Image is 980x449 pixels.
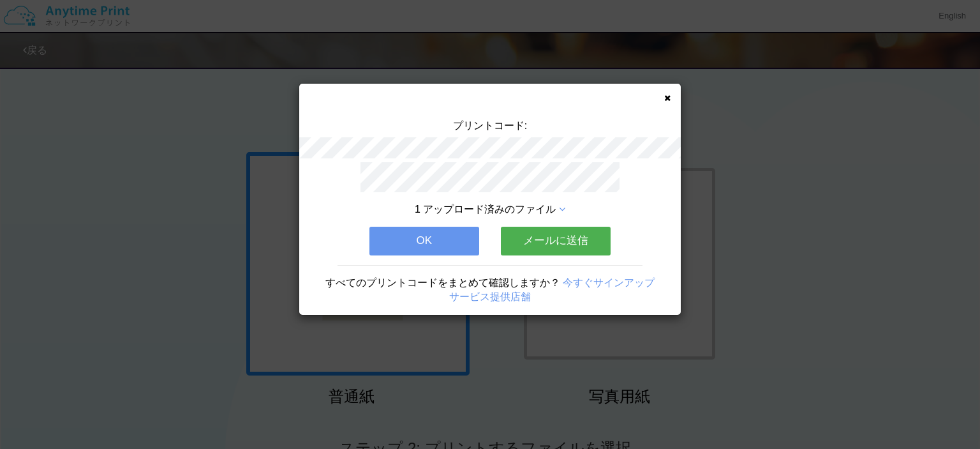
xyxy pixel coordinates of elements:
[415,204,556,215] span: 1 アップロード済みのファイル
[325,277,560,288] span: すべてのプリントコードをまとめて確認しますか？
[563,277,655,288] a: 今すぐサインアップ
[453,120,527,131] span: プリントコード:
[449,291,531,302] a: サービス提供店舗
[369,227,479,255] button: OK
[501,227,611,255] button: メールに送信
